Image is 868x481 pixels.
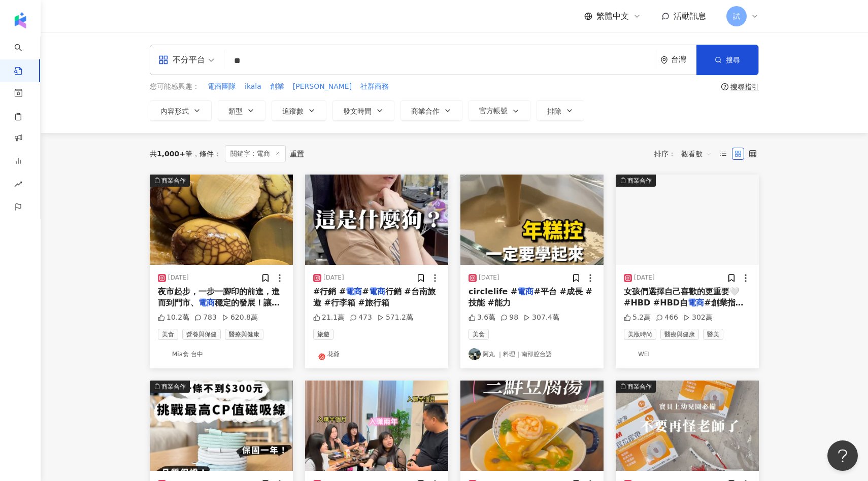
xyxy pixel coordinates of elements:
[624,313,651,323] div: 5.2萬
[500,313,518,323] div: 98
[696,45,758,75] button: 搜尋
[305,175,448,265] img: post-image
[282,107,304,115] span: 追蹤數
[305,381,448,471] img: post-image
[158,52,205,68] div: 不分平台
[158,298,280,319] span: 穩定的發展！讓更多人可以吃到他們獨創
[460,175,604,265] img: post-image
[150,150,192,158] div: 共 筆
[157,150,185,158] span: 1,000+
[634,273,655,282] div: [DATE]
[313,348,440,360] a: KOL Avatar花爺
[627,176,652,186] div: 商業合作
[158,287,280,307] span: 夜市起步，一步一腳印的前進，進而到門市、
[14,37,35,76] a: search
[292,81,352,92] button: [PERSON_NAME]
[460,381,604,471] img: post-image
[411,107,440,115] span: 商業合作
[313,313,345,323] div: 21.1萬
[733,11,740,22] span: 試
[683,313,713,323] div: 302萬
[158,313,189,323] div: 10.2萬
[346,287,362,296] mark: 電商
[192,150,221,158] span: 條件 ：
[150,381,293,471] img: post-image
[369,287,385,296] mark: 電商
[660,56,668,64] span: environment
[537,100,584,121] button: 排除
[654,146,717,162] div: 排序：
[222,313,258,323] div: 620.8萬
[225,329,263,340] span: 醫療與健康
[150,82,199,92] span: 您可能感興趣：
[150,381,293,471] button: 商業合作
[313,287,346,296] span: #行銷 #
[218,100,265,121] button: 類型
[469,287,517,296] span: circlelife #
[400,100,462,121] button: 商業合作
[624,287,740,307] span: 女孩們選擇自己喜歡的更重要🤍 #HBD #HBD自
[479,273,499,282] div: [DATE]
[377,313,413,323] div: 571.2萬
[313,329,333,340] span: 旅遊
[244,81,262,92] button: ikala
[228,107,243,115] span: 類型
[362,287,369,296] span: #
[182,329,221,340] span: 營養與保健
[12,12,28,28] img: logo icon
[14,174,22,197] span: rise
[313,287,436,307] span: 行銷 #台南旅遊 #行李箱 #旅行箱
[158,329,178,340] span: 美食
[469,348,595,360] a: KOL Avatar阿丸 ｜料理｜南部腔台語
[293,82,352,92] span: [PERSON_NAME]
[674,11,706,21] span: 活動訊息
[627,382,652,392] div: 商業合作
[656,313,678,323] div: 466
[681,146,712,162] span: 觀看數
[660,329,699,340] span: 醫療與健康
[350,313,372,323] div: 473
[469,287,592,307] span: #平台 #成長 #技能 #能力
[360,82,389,92] span: 社群商務
[616,175,759,265] button: 商業合作
[160,107,189,115] span: 內容形式
[332,100,394,121] button: 發文時間
[827,440,858,471] iframe: Help Scout Beacon - Open
[290,150,304,158] div: 重置
[272,100,326,121] button: 追蹤數
[721,83,728,90] span: question-circle
[703,329,723,340] span: 醫美
[161,382,186,392] div: 商業合作
[624,329,656,340] span: 美妝時尚
[150,100,212,121] button: 內容形式
[207,81,237,92] button: 電商團隊
[624,348,751,360] a: KOL AvatarWEI
[245,82,261,92] span: ikala
[168,273,189,282] div: [DATE]
[469,329,489,340] span: 美食
[616,175,759,265] img: post-image
[547,107,561,115] span: 排除
[360,81,389,92] button: 社群商務
[158,55,169,65] span: appstore
[158,348,170,360] img: KOL Avatar
[270,81,285,92] button: 創業
[343,107,372,115] span: 發文時間
[194,313,217,323] div: 783
[198,298,215,307] mark: 電商
[523,313,559,323] div: 307.4萬
[270,82,284,92] span: 創業
[616,381,759,471] img: post-image
[225,145,286,162] span: 關鍵字：電商
[517,287,533,296] mark: 電商
[158,348,285,360] a: KOL AvatarMia食 台中
[726,56,740,64] span: 搜尋
[624,348,636,360] img: KOL Avatar
[469,348,481,360] img: KOL Avatar
[730,83,759,91] div: 搜尋指引
[161,176,186,186] div: 商業合作
[313,348,325,360] img: KOL Avatar
[323,273,344,282] div: [DATE]
[469,100,530,121] button: 官方帳號
[671,55,696,64] div: 台灣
